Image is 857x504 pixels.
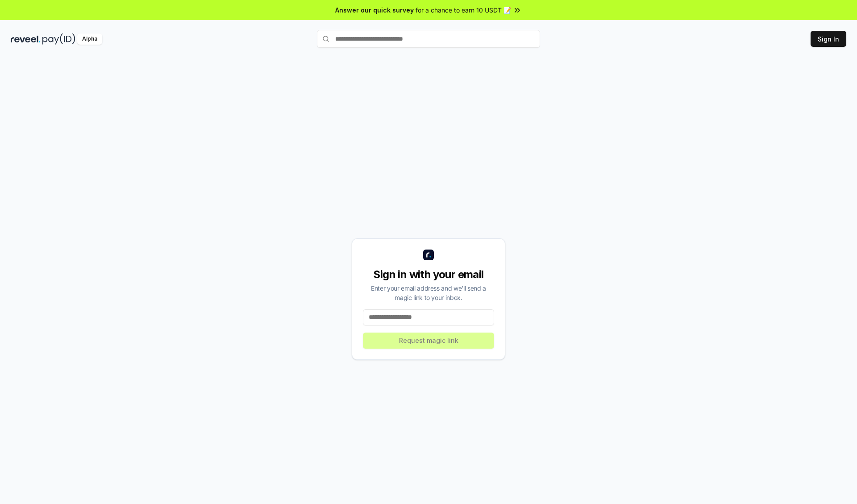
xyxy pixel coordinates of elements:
div: Alpha [77,33,102,45]
img: logo_small [423,250,434,260]
span: for a chance to earn 10 USDT 📝 [416,5,511,15]
span: Answer our quick survey [335,5,414,15]
div: Enter your email address and we’ll send a magic link to your inbox. [363,283,494,302]
div: Sign in with your email [363,267,494,282]
button: Sign In [811,31,846,47]
img: pay_id [42,33,75,45]
img: reveel_dark [11,33,41,45]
